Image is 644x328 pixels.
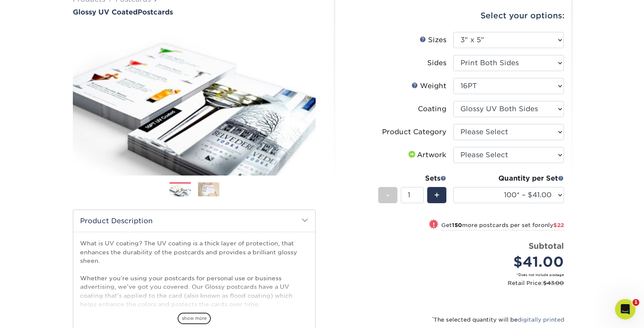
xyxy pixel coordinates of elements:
span: - [386,189,390,201]
div: Artwork [407,150,446,160]
img: Postcards 01 [170,183,191,198]
span: $22 [553,222,564,228]
div: Sizes [420,35,446,45]
div: Quantity per Set [453,173,564,184]
span: ! [433,220,435,229]
div: $41.00 [460,252,564,272]
div: Product Category [382,127,446,137]
div: Weight [411,81,446,91]
small: Get more postcards per set for [441,222,564,230]
div: Sets [378,173,446,184]
small: *Does not include postage [349,272,564,277]
span: Glossy UV Coated [73,8,138,16]
strong: Subtotal [529,241,564,250]
a: digitally printed [517,316,564,323]
h1: Postcards [73,8,316,16]
span: only [541,222,564,228]
div: Coating [418,104,446,114]
a: Glossy UV CoatedPostcards [73,8,316,16]
img: Postcards 02 [198,182,219,197]
span: 1 [632,299,639,306]
small: Retail Price: [349,279,564,287]
iframe: Intercom live chat [615,299,635,319]
div: Sides [427,58,446,68]
span: + [434,189,440,201]
img: Glossy UV Coated 01 [73,17,316,185]
strong: 150 [452,222,462,228]
span: $43.00 [543,280,564,286]
h2: Product Description [73,210,315,232]
small: The selected quantity will be [432,316,564,323]
span: show more [178,313,211,324]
